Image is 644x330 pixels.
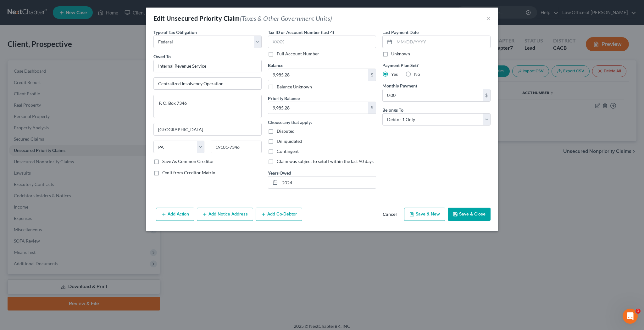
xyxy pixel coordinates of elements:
span: (Taxes & Other Government Units) [240,14,332,22]
div: $ [368,102,376,114]
iframe: Intercom live chat [623,309,638,324]
div: $ [368,69,376,81]
button: Save & New [404,208,445,221]
input: Enter address... [154,78,261,90]
div: $ [483,89,490,101]
input: XXXX [268,36,376,48]
label: Balance Unknown [277,84,312,90]
span: Belongs To [382,107,403,113]
input: -- [280,176,376,188]
span: Omit from Creditor Matrix [162,170,215,175]
input: Enter city... [154,123,261,135]
span: No [414,71,420,77]
label: Years Owed [268,170,291,176]
span: 1 [636,309,641,314]
span: Yes [391,71,398,77]
button: × [486,14,491,22]
input: 0.00 [268,69,368,81]
label: Priority Balance [268,95,300,102]
label: Tax ID or Account Number (last 4) [268,29,334,36]
span: Unliquidated [277,138,302,144]
input: Enter zip... [211,141,262,153]
button: Cancel [378,208,402,221]
label: Choose any that apply: [268,119,312,126]
label: Last Payment Date [382,29,419,36]
span: Type of Tax Obligation [153,30,197,35]
span: Owed To [153,54,171,59]
button: Save & Close [448,208,491,221]
input: 0.00 [383,89,483,101]
input: MM/DD/YYYY [394,36,490,48]
input: 0.00 [268,102,368,114]
label: Full Account Number [277,51,319,57]
button: Add Action [156,208,194,221]
button: Add Co-Debtor [256,208,302,221]
span: Disputed [277,128,295,134]
button: Add Notice Address [197,208,253,221]
input: Search creditor by name... [153,60,262,72]
span: Contingent [277,148,299,154]
div: Edit Unsecured Priority Claim [153,14,332,23]
span: Claim was subject to setoff within the last 90 days [277,159,374,164]
label: Unknown [391,51,410,57]
label: Payment Plan Set? [382,62,491,69]
label: Save As Common Creditor [162,158,214,165]
label: Balance [268,62,283,69]
label: Monthly Payment [382,82,417,89]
